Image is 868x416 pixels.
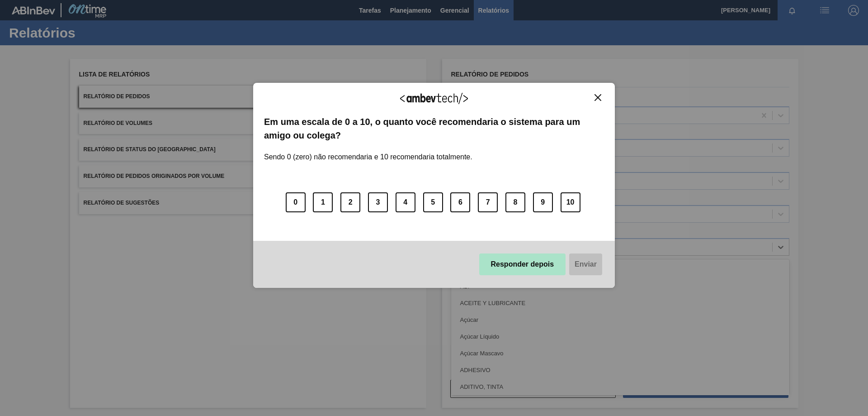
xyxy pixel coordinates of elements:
button: 6 [450,192,470,212]
button: 0 [286,192,306,212]
button: 4 [396,192,415,212]
img: Close [594,94,601,101]
button: 1 [313,192,333,212]
button: 9 [533,192,553,212]
label: Sendo 0 (zero) não recomendaria e 10 recomendaria totalmente. [264,142,472,161]
button: Responder depois [479,253,566,275]
img: Logo Ambevtech [400,93,468,104]
button: 5 [423,192,443,212]
button: 8 [505,192,525,212]
button: 3 [368,192,388,212]
label: Em uma escala de 0 a 10, o quanto você recomendaria o sistema para um amigo ou colega? [264,115,604,143]
button: 10 [561,192,580,212]
button: 2 [340,192,360,212]
button: Close [592,94,604,101]
button: 7 [478,192,498,212]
